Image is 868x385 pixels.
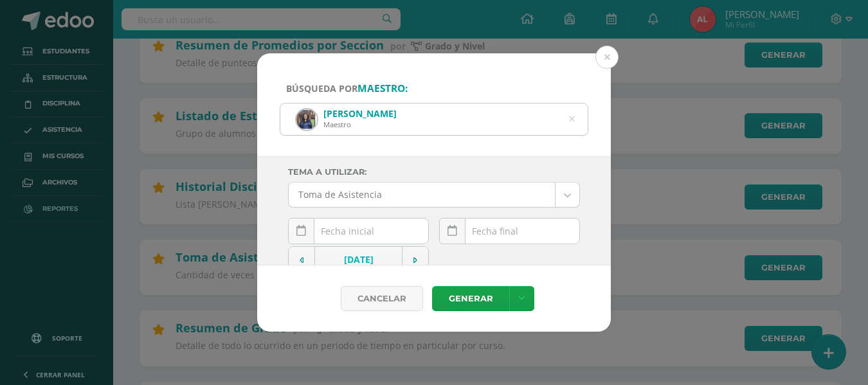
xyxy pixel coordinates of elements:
[280,103,588,135] input: ej. Nicholas Alekzander, etc.
[595,46,619,69] button: Close (Esc)
[323,107,397,120] div: [PERSON_NAME]
[432,286,509,311] a: Generar
[315,247,402,273] td: [DATE]
[298,183,545,207] span: Toma de Asistencia
[341,286,423,311] div: Cancelar
[296,109,317,130] img: 97de3abe636775f55b96517d7f939dce.png
[288,167,580,177] label: Tema a Utilizar:
[286,82,408,94] span: Búsqueda por
[357,82,408,95] strong: maestro:
[289,219,428,244] input: Fecha inicial
[323,120,397,129] div: Maestro
[289,183,579,207] a: Toma de Asistencia
[440,219,579,244] input: Fecha final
